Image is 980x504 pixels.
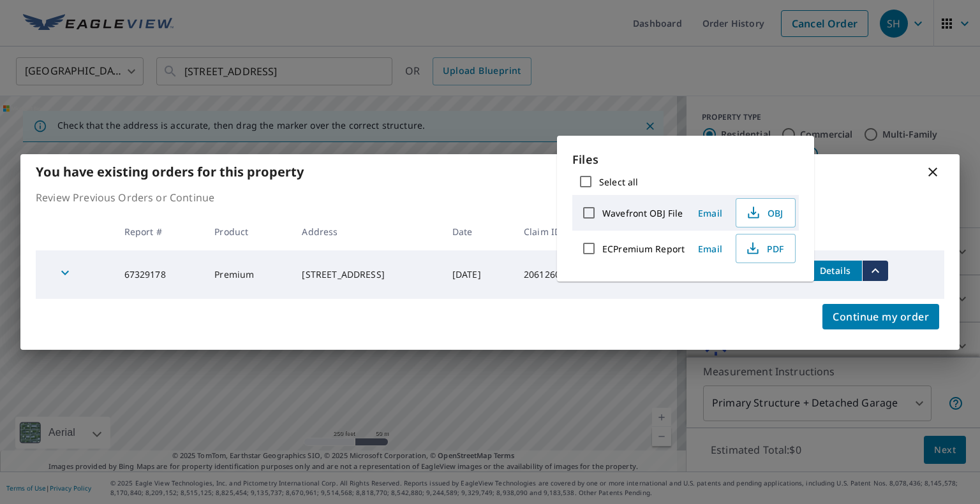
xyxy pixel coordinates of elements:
td: [DATE] [442,250,514,299]
td: 20612608 [514,250,604,299]
span: PDF [744,241,785,256]
div: [STREET_ADDRESS] [302,268,431,281]
td: 67329178 [114,250,205,299]
span: OBJ [744,205,785,220]
b: You have existing orders for this property [36,163,304,180]
button: PDF [736,234,796,263]
p: Files [572,151,799,168]
span: Email [695,243,725,255]
span: Details [816,264,854,277]
button: detailsBtn-67329178 [808,261,862,281]
th: Report # [114,213,205,250]
th: Claim ID [514,213,604,250]
button: Email [690,203,731,223]
th: Product [204,213,292,250]
span: Email [695,207,725,219]
button: OBJ [736,198,796,227]
button: filesDropdownBtn-67329178 [862,261,888,281]
label: Wavefront OBJ File [602,207,683,219]
label: Select all [599,176,638,188]
th: Address [292,213,442,250]
th: Date [442,213,514,250]
span: Continue my order [833,308,929,326]
button: Continue my order [822,304,939,329]
p: Review Previous Orders or Continue [36,190,944,205]
button: Email [690,239,731,259]
label: ECPremium Report [602,243,685,255]
td: Premium [204,250,292,299]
